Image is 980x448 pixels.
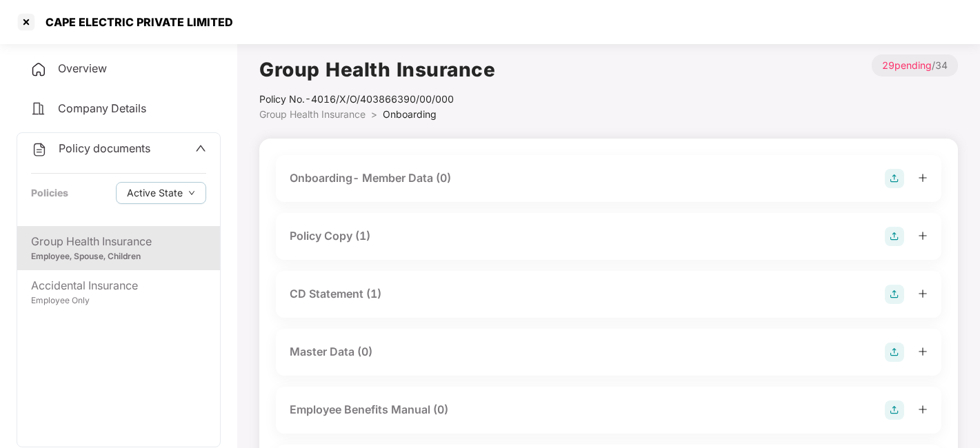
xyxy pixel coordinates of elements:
[918,347,928,356] span: plus
[918,289,928,298] span: plus
[31,233,206,250] div: Group Health Insurance
[195,143,206,154] span: up
[37,15,233,29] div: CAPE ELECTRIC PRIVATE LIMITED
[188,190,195,197] span: down
[383,108,437,120] span: Onboarding
[885,227,904,246] img: svg+xml;base64,PHN2ZyB4bWxucz0iaHR0cDovL3d3dy53My5vcmcvMjAwMC9zdmciIHdpZHRoPSIyOCIgaGVpZ2h0PSIyOC...
[58,61,107,75] span: Overview
[290,227,370,245] div: Policy Copy (1)
[31,294,206,307] div: Employee Only
[116,182,206,204] button: Active Statedown
[290,285,381,303] div: CD Statement (1)
[882,59,932,71] span: 29 pending
[918,405,928,414] span: plus
[371,108,377,120] span: >
[58,101,146,115] span: Company Details
[31,250,206,263] div: Employee, Spouse, Children
[885,400,904,420] img: svg+xml;base64,PHN2ZyB4bWxucz0iaHR0cDovL3d3dy53My5vcmcvMjAwMC9zdmciIHdpZHRoPSIyOCIgaGVpZ2h0PSIyOC...
[30,61,47,78] img: svg+xml;base64,PHN2ZyB4bWxucz0iaHR0cDovL3d3dy53My5vcmcvMjAwMC9zdmciIHdpZHRoPSIyNCIgaGVpZ2h0PSIyNC...
[259,92,495,107] div: Policy No.- 4016/X/O/403866390/00/000
[918,231,928,241] span: plus
[31,141,48,158] img: svg+xml;base64,PHN2ZyB4bWxucz0iaHR0cDovL3d3dy53My5vcmcvMjAwMC9zdmciIHdpZHRoPSIyNCIgaGVpZ2h0PSIyNC...
[290,401,448,418] div: Employee Benefits Manual (0)
[259,54,495,85] h1: Group Health Insurance
[885,285,904,304] img: svg+xml;base64,PHN2ZyB4bWxucz0iaHR0cDovL3d3dy53My5vcmcvMjAwMC9zdmciIHdpZHRoPSIyOCIgaGVpZ2h0PSIyOC...
[290,170,451,187] div: Onboarding- Member Data (0)
[885,169,904,188] img: svg+xml;base64,PHN2ZyB4bWxucz0iaHR0cDovL3d3dy53My5vcmcvMjAwMC9zdmciIHdpZHRoPSIyOCIgaGVpZ2h0PSIyOC...
[259,108,366,120] span: Group Health Insurance
[31,185,68,201] div: Policies
[30,101,47,117] img: svg+xml;base64,PHN2ZyB4bWxucz0iaHR0cDovL3d3dy53My5vcmcvMjAwMC9zdmciIHdpZHRoPSIyNCIgaGVpZ2h0PSIyNC...
[31,277,206,294] div: Accidental Insurance
[59,141,150,155] span: Policy documents
[885,343,904,362] img: svg+xml;base64,PHN2ZyB4bWxucz0iaHR0cDovL3d3dy53My5vcmcvMjAwMC9zdmciIHdpZHRoPSIyOCIgaGVpZ2h0PSIyOC...
[872,54,958,77] p: / 34
[918,173,928,183] span: plus
[290,343,372,360] div: Master Data (0)
[127,185,183,201] span: Active State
